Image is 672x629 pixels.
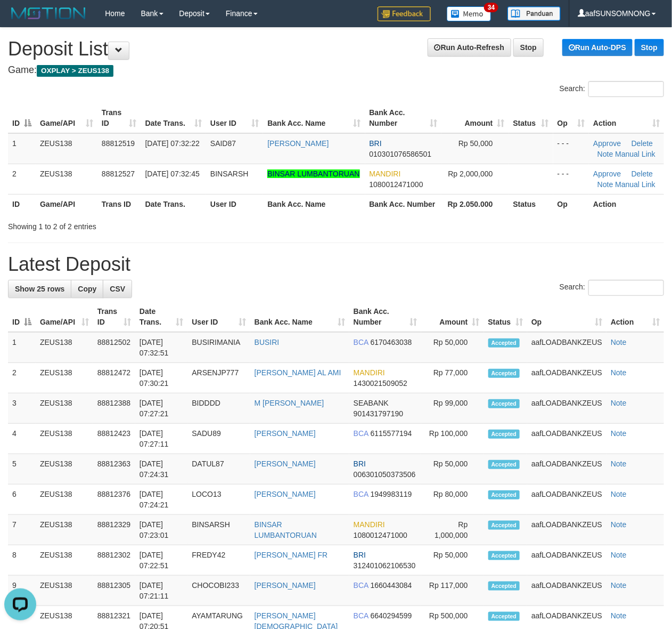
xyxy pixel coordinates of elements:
td: ZEUS138 [36,424,93,454]
td: 2 [8,164,36,194]
a: Delete [632,139,653,148]
th: Amount: activate to sort column ascending [421,302,483,332]
span: BCA [354,611,368,620]
span: Accepted [488,399,520,408]
span: Accepted [488,551,520,560]
th: Trans ID: activate to sort column ascending [97,103,141,133]
span: Show 25 rows [15,285,64,293]
span: Accepted [488,430,520,439]
a: Note [611,611,627,620]
span: Rp 2,000,000 [448,170,493,178]
th: Game/API: activate to sort column ascending [36,103,97,133]
td: aafLOADBANKZEUS [527,485,607,515]
img: Button%20Memo.svg [447,6,491,21]
td: Rp 100,000 [421,424,483,454]
th: Trans ID: activate to sort column ascending [93,302,135,332]
td: [DATE] 07:24:21 [135,485,187,515]
td: ZEUS138 [36,485,93,515]
span: 34 [484,3,498,12]
td: 3 [8,393,36,424]
span: MANDIRI [354,520,385,529]
span: Copy 312401062106530 to clipboard [354,561,416,570]
td: - - - [553,164,589,194]
label: Search: [560,81,664,97]
span: MANDIRI [370,170,401,178]
td: 88812302 [93,545,135,576]
td: 1 [8,133,36,164]
td: 1 [8,332,36,363]
th: Status [509,194,553,214]
td: aafLOADBANKZEUS [527,424,607,454]
a: Run Auto-Refresh [428,38,511,57]
a: Note [611,551,627,559]
input: Search: [588,81,664,97]
span: [DATE] 07:32:45 [145,170,200,178]
label: Search: [560,280,664,296]
a: M [PERSON_NAME] [255,399,324,407]
a: [PERSON_NAME] [255,490,316,498]
th: ID [8,194,36,214]
span: BCA [354,581,368,590]
th: Amount: activate to sort column ascending [441,103,509,133]
a: [PERSON_NAME] [255,429,316,438]
a: Note [611,338,627,346]
th: Bank Acc. Name [263,194,365,214]
td: Rp 1,000,000 [421,515,483,545]
td: Rp 50,000 [421,332,483,363]
a: Run Auto-DPS [562,39,633,56]
td: 88812376 [93,485,135,515]
a: Note [611,490,627,498]
input: Search: [588,280,664,296]
td: Rp 99,000 [421,393,483,424]
a: Manual Link [616,150,656,158]
td: ZEUS138 [36,164,97,194]
span: BRI [354,551,366,559]
th: Op: activate to sort column ascending [527,302,607,332]
span: [DATE] 07:32:22 [145,139,200,148]
span: Copy 901431797190 to clipboard [354,409,403,418]
th: Bank Acc. Number: activate to sort column ascending [349,302,421,332]
span: BRI [354,459,366,468]
a: [PERSON_NAME] FR [255,551,328,559]
th: User ID [206,194,263,214]
td: 6 [8,485,36,515]
span: Copy 1949983119 to clipboard [371,490,412,498]
td: 88812363 [93,454,135,485]
span: Copy 6115577194 to clipboard [371,429,412,438]
td: DATUL87 [187,454,250,485]
td: Rp 117,000 [421,576,483,606]
img: MOTION_logo.png [8,5,89,21]
td: 9 [8,576,36,606]
span: SEABANK [354,399,389,407]
a: Stop [635,39,664,56]
th: Date Trans.: activate to sort column ascending [141,103,206,133]
td: BUSIRIMANIA [187,332,250,363]
span: 88812519 [102,139,135,148]
a: Copy [71,280,103,298]
th: Op: activate to sort column ascending [553,103,589,133]
span: Accepted [488,460,520,469]
td: aafLOADBANKZEUS [527,576,607,606]
td: 88812388 [93,393,135,424]
td: LOCO13 [187,485,250,515]
td: ZEUS138 [36,576,93,606]
a: Stop [513,38,544,57]
span: Copy 6170463038 to clipboard [371,338,412,346]
a: Note [611,459,627,468]
a: BUSIRI [255,338,280,346]
td: [DATE] 07:27:21 [135,393,187,424]
td: aafLOADBANKZEUS [527,363,607,393]
td: Rp 77,000 [421,363,483,393]
a: Show 25 rows [8,280,71,298]
span: Accepted [488,612,520,621]
th: Trans ID [97,194,141,214]
td: Rp 50,000 [421,545,483,576]
td: ARSENJP777 [187,363,250,393]
td: [DATE] 07:23:01 [135,515,187,545]
th: Game/API: activate to sort column ascending [36,302,93,332]
span: Copy 1430021509052 to clipboard [354,379,407,388]
th: Action [589,194,664,214]
span: Copy 1080012471000 to clipboard [354,531,407,539]
a: CSV [103,280,132,298]
th: User ID: activate to sort column ascending [206,103,263,133]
